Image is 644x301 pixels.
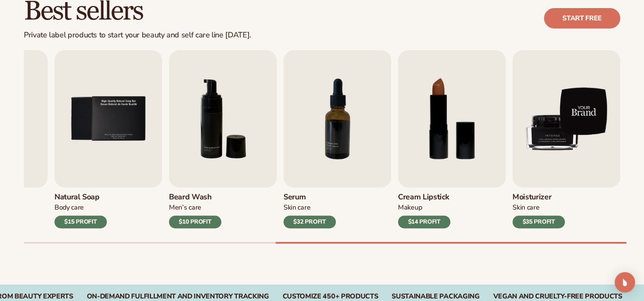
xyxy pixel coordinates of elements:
div: $15 PROFIT [54,216,107,228]
img: Shopify Image 10 [512,50,620,187]
div: Skin Care [512,203,565,212]
a: 6 / 9 [169,50,277,228]
div: Private label products to start your beauty and self care line [DATE]. [24,31,251,40]
div: $14 PROFIT [398,216,450,228]
a: Start free [544,8,620,28]
a: 5 / 9 [54,50,162,228]
h3: Cream Lipstick [398,193,450,202]
h3: Serum [283,193,336,202]
h3: Moisturizer [512,193,565,202]
a: 8 / 9 [398,50,506,228]
div: Men’s Care [169,203,221,212]
div: CUSTOMIZE 450+ PRODUCTS [283,292,378,301]
div: On-Demand Fulfillment and Inventory Tracking [87,292,269,301]
h3: Natural Soap [54,193,107,202]
div: Body Care [54,203,107,212]
a: 7 / 9 [283,50,391,228]
div: $32 PROFIT [283,216,336,228]
div: $35 PROFIT [512,216,565,228]
div: VEGAN AND CRUELTY-FREE PRODUCTS [493,292,622,301]
div: Skin Care [283,203,336,212]
a: 9 / 9 [512,50,620,228]
div: $10 PROFIT [169,216,221,228]
div: Makeup [398,203,450,212]
div: SUSTAINABLE PACKAGING [392,292,479,301]
div: Open Intercom Messenger [615,272,635,292]
h3: Beard Wash [169,193,221,202]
